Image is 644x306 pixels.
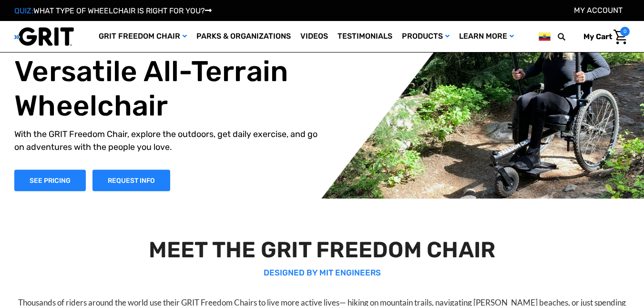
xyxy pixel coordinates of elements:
[583,32,612,41] span: My Cart
[192,21,296,52] a: Parks & Organizations
[333,21,397,52] a: Testimonials
[562,27,576,47] input: Search
[92,169,170,191] a: Diapositiva número 1, Request Information
[14,27,74,46] img: GRIT All-Terrain Wheelchair and Mobility Equipment
[576,27,630,47] a: Carrito con 0 artículos
[14,6,212,15] a: QUIZ:WHAT TYPE OF WHEELCHAIR IS RIGHT FOR YOU?
[613,30,627,44] img: Cart
[16,267,628,279] p: DESIGNED BY MIT ENGINEERS
[14,20,329,123] h1: The World's Most Versatile All-Terrain Wheelchair
[454,21,519,52] a: Learn More
[296,21,333,52] a: Videos
[14,169,86,191] a: Shop Now
[16,237,628,263] h2: MEET THE GRIT FREEDOM CHAIR
[620,27,630,36] span: 0
[397,21,454,52] a: Products
[574,6,623,15] a: Cuenta
[14,127,329,153] p: With the GRIT Freedom Chair, explore the outdoors, get daily exercise, and go on adventures with ...
[14,6,33,15] span: QUIZ:
[94,21,192,52] a: GRIT Freedom Chair
[539,31,551,42] img: ec.png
